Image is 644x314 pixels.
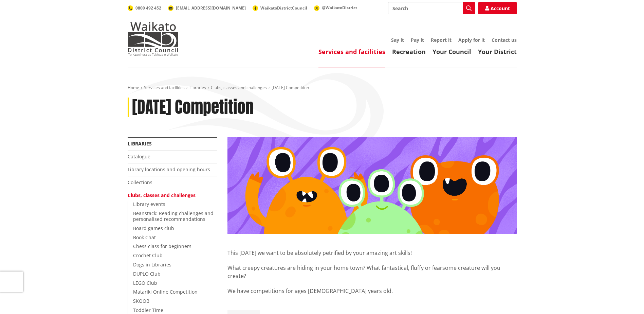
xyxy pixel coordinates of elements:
[133,225,174,231] a: Board games club
[322,5,357,11] span: @WaikatoDistrict
[133,243,191,249] a: Chess class for beginners
[253,5,307,11] a: WaikatoDistrictCouncil
[133,298,149,304] a: SKOOB
[227,249,517,257] p: This [DATE] we want to be absolutely petrified by your amazing art skills!
[458,37,485,43] a: Apply for it
[144,85,185,90] a: Services and facilities
[176,5,246,11] span: [EMAIL_ADDRESS][DOMAIN_NAME]
[314,5,357,11] a: @WaikatoDistrict
[388,2,475,14] input: Search input
[211,85,267,90] a: Clubs, classes and challenges
[392,48,426,56] a: Recreation
[168,5,246,11] a: [EMAIL_ADDRESS][DOMAIN_NAME]
[391,37,404,43] a: Say it
[128,5,161,11] a: 0800 492 452
[128,85,139,90] a: Home
[272,85,309,90] span: [DATE] Competition
[227,137,517,234] img: Website banners (1)
[492,37,517,43] a: Contact us
[128,166,210,173] a: Library locations and opening hours
[128,153,150,160] a: Catalogue
[189,85,206,90] a: Libraries
[133,252,163,259] a: Crochet Club
[128,140,152,147] a: Libraries
[128,85,517,91] nav: breadcrumb
[133,261,171,268] a: Dogs in Libraries
[128,179,152,186] a: Collections
[133,234,156,241] a: Book Chat
[478,2,517,14] a: Account
[433,48,471,56] a: Your Council
[227,287,517,295] p: We have competitions for ages [DEMOGRAPHIC_DATA] years old.
[613,285,637,310] iframe: Messenger Launcher
[128,22,179,56] img: Waikato District Council - Te Kaunihera aa Takiwaa o Waikato
[133,201,165,207] a: Library events
[133,289,198,295] a: Matariki Online Competition
[411,37,424,43] a: Pay it
[133,307,163,313] a: Toddler Time
[135,5,161,11] span: 0800 492 452
[128,192,196,198] a: Clubs, classes and challenges
[132,98,254,117] h1: [DATE] Competition
[133,280,157,286] a: LEGO Club
[431,37,452,43] a: Report it
[133,210,214,222] a: Beanstack: Reading challenges and personalised recommendations
[260,5,307,11] span: WaikatoDistrictCouncil
[478,48,517,56] a: Your District
[227,264,517,280] p: What creepy creatures are hiding in your home town? What fantastical, fluffy or fearsome creature...
[318,48,385,56] a: Services and facilities
[133,271,161,277] a: DUPLO Club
